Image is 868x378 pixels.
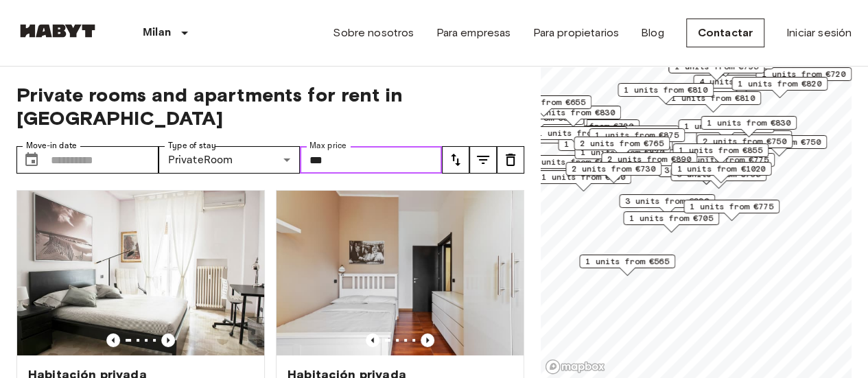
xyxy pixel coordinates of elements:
button: Previous image [421,333,434,347]
div: Map marker [696,130,792,152]
div: Map marker [589,128,685,150]
span: 1 units from €810 [671,92,755,104]
div: Map marker [558,137,654,158]
span: 1 units from €810 [624,84,707,96]
span: 1 units from €705 [629,212,713,224]
div: Map marker [531,126,627,147]
a: Para empresas [436,25,511,41]
span: 1 units from €655 [502,96,585,108]
div: PrivateRoom [159,146,301,174]
div: Map marker [579,255,675,276]
span: 3 units from €830 [625,195,709,207]
button: Previous image [106,333,120,347]
button: Previous image [161,333,175,347]
div: Map marker [701,116,797,137]
span: 1 units from €565 [585,255,669,268]
div: Map marker [565,162,661,183]
label: Type of stay [168,140,216,152]
div: Map marker [755,67,852,88]
div: Map marker [668,60,764,81]
span: 1 units from €785 [684,120,768,132]
span: 2 units from €750 [737,136,821,148]
span: 1 units from €730 [541,171,625,183]
a: Contactar [686,19,764,47]
span: 1 units from €875 [595,129,679,141]
a: Sobre nosotros [333,25,414,41]
button: tune [469,146,497,174]
span: 1 units from €830 [707,117,790,129]
div: Map marker [574,137,670,158]
div: Map marker [619,194,715,215]
span: 4 units from €735 [699,75,783,88]
div: Map marker [618,83,714,104]
span: 2 units from €730 [572,163,655,175]
span: 1 units from €795 [675,60,758,73]
span: 3 units from €775 [685,154,769,166]
img: Marketing picture of unit IT-14-022-001-03H [17,191,264,355]
span: Private rooms and apartments for rent in [GEOGRAPHIC_DATA] [16,83,524,130]
span: 2 units from €750 [703,135,786,147]
span: 2 units from €810 [589,126,673,139]
span: 2 units from €830 [531,106,615,119]
div: Map marker [683,200,779,221]
div: Map marker [671,162,772,183]
label: Move-in date [26,140,77,152]
button: Previous image [366,333,379,347]
span: 1 units from €1020 [677,163,766,175]
span: 1 units from €820 [738,78,821,90]
span: 2 units from €890 [607,153,691,165]
div: Map marker [601,152,697,174]
a: Blog [641,25,664,41]
button: tune [442,146,469,174]
span: 1 units from €720 [762,68,845,80]
div: Map marker [678,119,774,141]
span: 1 units from €685 [537,127,621,139]
span: 1 units from €695 [531,156,615,168]
img: Habyt [16,24,99,38]
span: 1 units from €855 [679,144,762,156]
a: Para propietarios [532,25,619,41]
label: Max price [309,140,347,152]
img: Marketing picture of unit IT-14-045-001-03H [277,191,524,355]
div: Map marker [495,95,591,117]
button: Choose date [18,146,45,174]
a: Iniciar sesión [786,25,852,41]
div: Map marker [623,211,719,233]
div: Map marker [672,143,769,165]
span: 1 units from €775 [690,200,773,213]
div: Map marker [696,134,793,156]
p: Milan [143,25,171,41]
span: 2 units from €765 [580,137,664,150]
a: Mapbox logo [545,359,605,375]
div: Map marker [525,155,621,176]
button: tune [497,146,524,174]
div: Map marker [731,77,828,98]
div: Map marker [583,126,679,147]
